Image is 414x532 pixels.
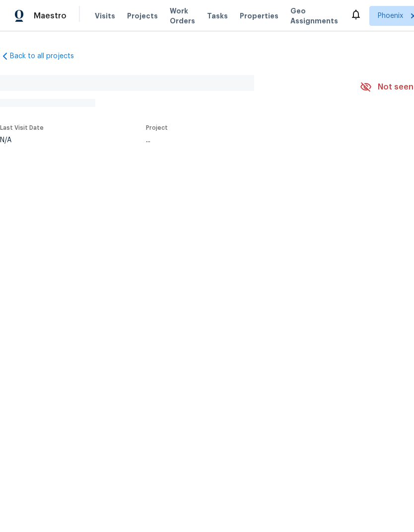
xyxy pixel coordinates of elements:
span: Visits [95,11,115,21]
div: ... [146,137,337,144]
span: Phoenix [378,11,403,21]
span: Maestro [34,11,67,21]
span: Properties [240,11,278,21]
span: Work Orders [170,6,195,26]
span: Tasks [207,12,228,19]
span: Projects [127,11,158,21]
span: Project [146,125,168,131]
span: Geo Assignments [290,6,338,26]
